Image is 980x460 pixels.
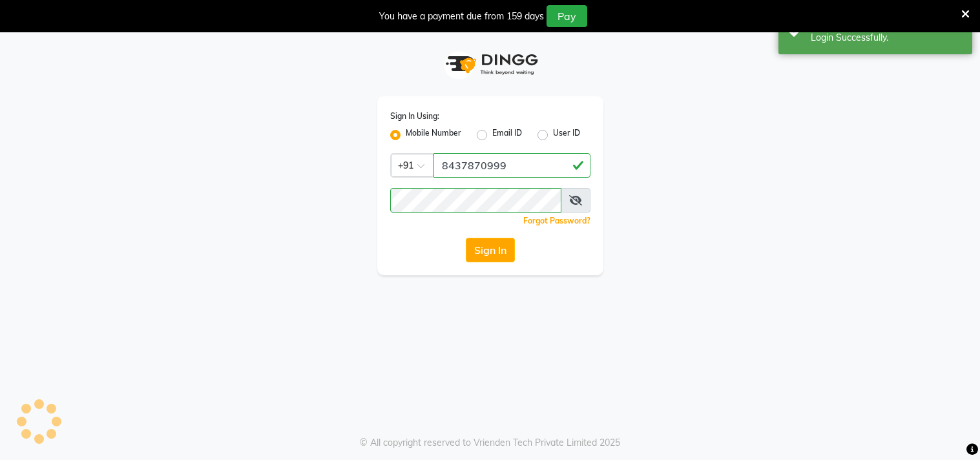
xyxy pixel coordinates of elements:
button: Sign In [466,238,515,262]
button: Pay [547,5,587,27]
label: Mobile Number [406,127,461,143]
label: Email ID [492,127,522,143]
label: Sign In Using: [390,110,439,122]
label: User ID [553,127,580,143]
img: logo1.svg [439,45,542,83]
div: Login Successfully. [811,31,963,45]
input: Username [390,188,561,213]
a: Forgot Password? [523,216,590,225]
div: You have a payment due from 159 days [379,10,544,23]
input: Username [433,153,590,178]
